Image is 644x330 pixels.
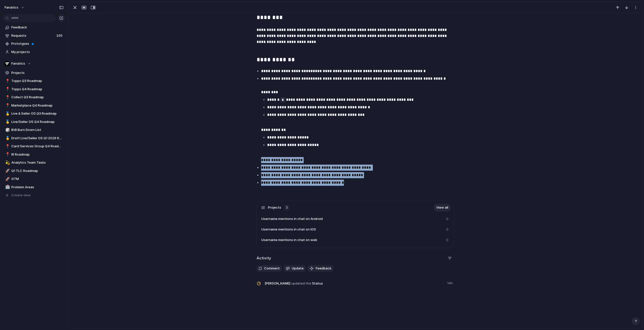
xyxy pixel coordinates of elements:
span: Projects [268,205,281,210]
a: 🥇Draft Live/Seller OS Q1 2026 Roadmap [3,134,65,142]
button: Create view [3,192,65,199]
button: 🥇 [5,136,10,141]
button: Fanatics [3,60,65,67]
a: 📍Marketplace Q4 Roadmap [3,102,65,109]
div: 💫 [5,160,9,166]
div: 3 [284,205,289,211]
button: 🎲 [5,127,10,132]
a: Requests100 [3,32,65,39]
span: Collect Q3 Roadmap [11,95,64,100]
span: [PERSON_NAME] [265,281,290,286]
button: 📍 [5,78,10,83]
div: 📍 [5,144,9,149]
span: Feedback [316,266,331,271]
button: 📍 [5,95,10,100]
span: Username mentions in chat on iOS [261,227,316,232]
span: updated the [291,281,311,286]
span: Problem Areas [11,185,64,190]
div: 📍 [5,95,9,100]
a: 🎲BtB Burn Down List [3,126,65,134]
span: BtB Burn Down List [11,127,64,132]
a: Prototypes [3,40,65,48]
span: Create view [11,193,31,198]
span: Card Services Group Q4 Roadmap [11,144,64,149]
span: Marketplace Q4 Roadmap [11,103,64,108]
span: Comment [264,266,280,271]
span: Draft Live/Seller OS Q1 2026 Roadmap [11,136,64,141]
button: 📍 [5,87,10,92]
button: 📍 [5,144,10,149]
span: Q1 TLC Roadmap [11,168,64,173]
span: GTM [11,176,64,181]
span: IR Roadmap [11,152,64,157]
span: My projects [11,50,64,55]
span: 100 [56,33,63,38]
div: 🥇 [5,119,9,125]
a: 💫Analytics Team Tasks [3,159,65,166]
span: Update [292,266,304,271]
span: Feedback [11,25,64,30]
button: 📍 [5,103,10,108]
a: 🥇Live & Seller OS Q3 Roadmap [3,110,65,117]
a: 📍Topps Q4 Roadmap [3,85,65,93]
a: 🚀GTM [3,175,65,183]
button: Comment [257,265,282,272]
a: 🏥Problem Areas [3,183,65,191]
span: Projects [11,70,64,75]
button: 📍 [5,152,10,157]
span: Topps Q3 Roadmap [11,78,64,83]
span: Status [265,280,444,287]
a: My projects [3,48,65,56]
a: 📍Card Services Group Q4 Roadmap [3,143,65,150]
span: Topps Q4 Roadmap [11,87,64,92]
div: 🥇 [5,111,9,117]
div: 🎲 [5,127,9,133]
span: Username mentions in chat on web [261,238,317,243]
a: 📍Collect Q3 Roadmap [3,93,65,101]
div: 🚀 [5,176,9,182]
div: 📍 [5,152,9,157]
a: Projects [3,69,65,77]
div: 🚀 [5,168,9,174]
span: Fanatics [11,61,25,66]
button: 🚀 [5,168,10,173]
button: 🥇 [5,111,10,116]
a: View all [433,204,451,212]
a: Feedback [3,24,65,31]
a: 🥇Live/Seller OS Q4 Roadmap [3,118,65,126]
div: 🥇 [5,135,9,141]
span: Username mentions in chat on Android [261,216,323,221]
div: 🏥 [5,184,9,190]
a: 📍Topps Q3 Roadmap [3,77,65,85]
span: Live/Seller OS Q4 Roadmap [11,119,64,124]
button: 💫 [5,160,10,165]
div: 🚀Q1 TLC Roadmap [3,167,65,175]
span: fanatics [5,5,18,10]
span: Live & Seller OS Q3 Roadmap [11,111,64,116]
span: Requests [11,33,55,38]
a: 📍IR Roadmap [3,151,65,158]
span: Prototypes [11,41,64,46]
h2: Activity [257,255,271,261]
div: 📍 [5,86,9,92]
button: 🏥 [5,185,10,190]
button: fanatics [2,4,27,12]
button: Update [284,265,306,272]
button: 🥇 [5,119,10,124]
div: 📍 [5,103,9,108]
button: Feedback [308,265,333,272]
div: 📍 [5,78,9,84]
span: 14h [447,280,454,286]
